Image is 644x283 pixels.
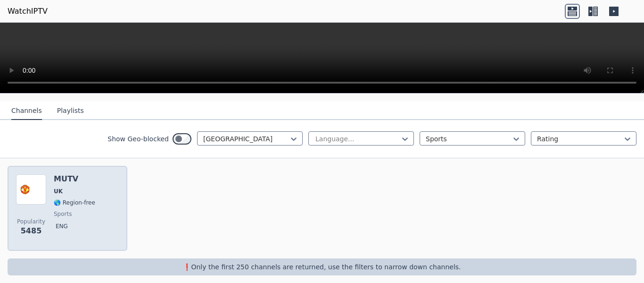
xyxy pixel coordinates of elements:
[54,174,95,184] h6: MUTV
[54,222,70,231] p: eng
[57,102,84,120] button: Playlists
[54,199,95,206] span: 🌎 Region-free
[54,188,63,195] span: UK
[21,225,42,237] span: 5485
[17,218,45,225] span: Popularity
[107,134,169,144] label: Show Geo-blocked
[16,174,46,205] img: MUTV
[54,210,72,218] span: sports
[8,6,48,17] a: WatchIPTV
[11,102,42,120] button: Channels
[11,262,633,272] p: ❗️Only the first 250 channels are returned, use the filters to narrow down channels.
